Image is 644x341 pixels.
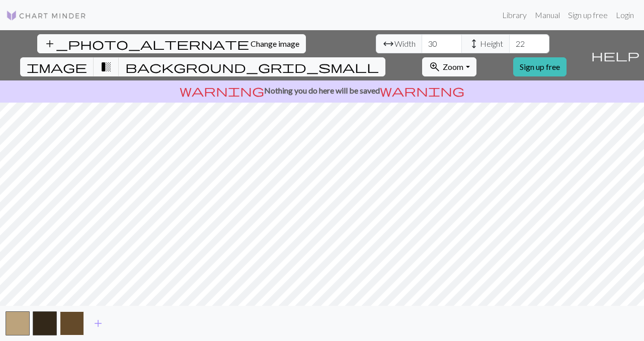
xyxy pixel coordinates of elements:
span: Width [394,38,416,50]
p: Nothing you do here will be saved [4,84,640,97]
a: Login [612,5,638,25]
a: Sign up free [513,57,567,76]
a: Library [498,5,531,25]
span: transition_fade [100,60,112,74]
span: height [468,37,480,51]
span: image [27,60,87,74]
span: add [92,316,104,330]
span: zoom_in [429,60,441,74]
span: add_photo_alternate [44,37,249,51]
span: warning [180,83,264,98]
img: Logo [6,10,87,22]
span: Zoom [443,62,463,71]
button: Help [587,30,644,80]
button: Add color [86,314,111,333]
span: Change image [251,39,299,48]
span: warning [380,83,464,98]
button: Change image [37,34,306,53]
button: Zoom [422,57,476,76]
span: help [591,48,639,62]
a: Sign up free [564,5,612,25]
span: arrow_range [382,37,394,51]
a: Manual [531,5,564,25]
span: Height [480,38,503,50]
span: background_grid_small [125,60,379,74]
